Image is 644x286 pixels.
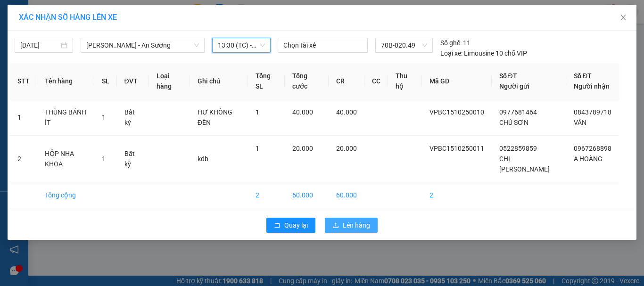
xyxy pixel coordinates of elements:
[266,218,315,233] button: rollbackQuay lại
[574,82,610,90] span: Người nhận
[74,28,130,40] span: 01 Võ Văn Truyện, KP.1, Phường 2
[20,40,59,50] input: 15/10/2025
[94,63,117,99] th: SL
[74,5,129,13] strong: ĐỒNG PHƯỚC
[37,136,94,182] td: HỘP NHA KHOA
[102,114,106,121] span: 1
[343,220,370,230] span: Lên hàng
[3,68,58,74] span: In ngày:
[86,38,199,52] span: Châu Thành - An Sương
[3,6,45,47] img: logo
[21,68,58,74] span: 14:02:57 [DATE]
[74,15,127,27] span: Bến xe [GEOGRAPHIC_DATA]
[499,72,517,80] span: Số ĐT
[440,48,527,58] div: Limousine 10 chỗ VIP
[499,82,529,90] span: Người gửi
[19,13,117,22] span: XÁC NHẬN SỐ HÀNG LÊN XE
[574,108,611,116] span: 0843789718
[10,63,37,99] th: STT
[256,108,259,116] span: 1
[336,145,357,152] span: 20.000
[499,155,550,173] span: CHỊ [PERSON_NAME]
[37,99,94,136] td: THÙNG BÁNH ÍT
[218,38,265,52] span: 13:30 (TC) - 70B-020.49
[74,42,116,48] span: Hotline: 19001152
[274,222,281,229] span: rollback
[117,136,149,182] td: Bất kỳ
[336,108,357,116] span: 40.000
[619,14,627,21] span: close
[574,145,611,152] span: 0967268898
[194,42,199,48] span: down
[440,38,462,48] span: Số ghế:
[102,155,106,163] span: 1
[285,182,329,208] td: 60.000
[117,63,149,99] th: ĐVT
[329,63,364,99] th: CR
[198,108,232,126] span: HƯ KHÔNG ĐỀN
[440,48,462,58] span: Loại xe:
[292,108,313,116] span: 40.000
[37,182,94,208] td: Tổng cộng
[10,136,37,182] td: 2
[429,145,484,152] span: VPBC1510250011
[256,145,259,152] span: 1
[292,145,313,152] span: 20.000
[37,63,94,99] th: Tên hàng
[610,5,636,31] button: Close
[381,38,427,52] span: 70B-020.49
[422,182,492,208] td: 2
[332,222,339,229] span: upload
[574,155,603,163] span: A HOÀNG
[440,38,471,48] div: 11
[198,155,208,163] span: kdb
[284,220,308,230] span: Quay lại
[388,63,422,99] th: Thu hộ
[329,182,364,208] td: 60.000
[429,108,484,116] span: VPBC1510250010
[499,145,537,152] span: 0522859859
[248,63,285,99] th: Tổng SL
[25,51,116,58] span: -----------------------------------------
[10,99,37,136] td: 1
[574,72,592,80] span: Số ĐT
[285,63,329,99] th: Tổng cước
[325,218,378,233] button: uploadLên hàng
[499,119,528,126] span: CHÚ SƠN
[422,63,492,99] th: Mã GD
[149,63,190,99] th: Loại hàng
[364,63,388,99] th: CC
[3,61,99,66] span: [PERSON_NAME]:
[499,108,537,116] span: 0977681464
[190,63,248,99] th: Ghi chú
[574,119,586,126] span: VÂN
[248,182,285,208] td: 2
[117,99,149,136] td: Bất kỳ
[47,60,99,67] span: VPBC1510250011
